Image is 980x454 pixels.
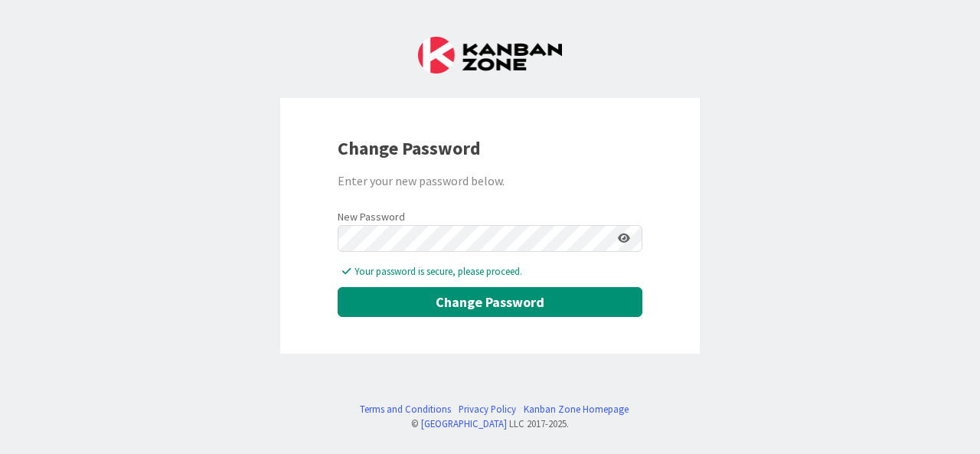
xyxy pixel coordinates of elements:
span: Your password is secure, please proceed. [342,264,642,279]
div: Enter your new password below. [338,171,642,190]
a: [GEOGRAPHIC_DATA] [421,417,507,430]
a: Kanban Zone Homepage [524,402,629,416]
a: Terms and Conditions [360,402,451,416]
a: Privacy Policy [459,402,516,416]
div: © LLC 2017- 2025 . [352,416,629,431]
img: Kanban Zone [418,37,562,73]
label: New Password [338,209,405,225]
b: Change Password [338,136,481,160]
button: Change Password [338,287,642,317]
